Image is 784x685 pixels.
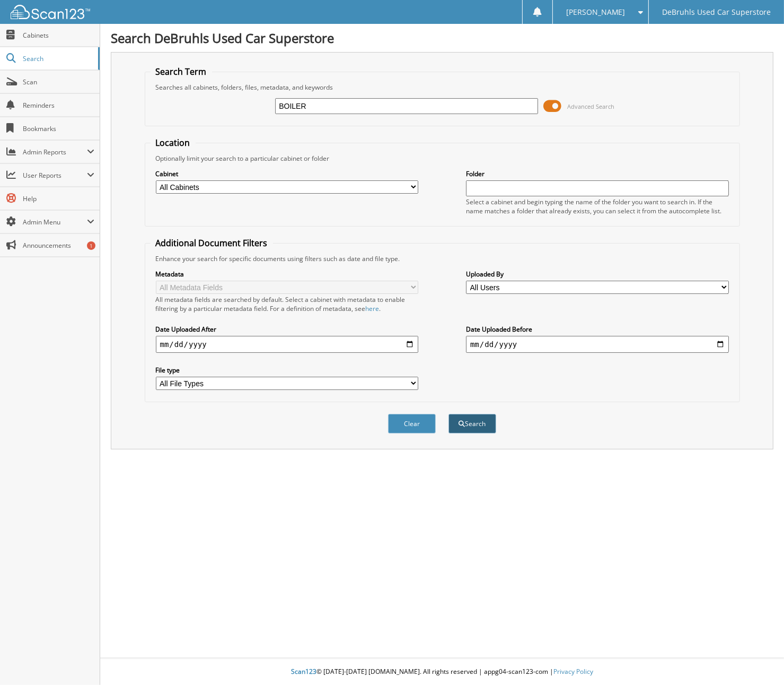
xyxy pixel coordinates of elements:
[731,634,784,685] iframe: Chat Widget
[466,169,728,178] label: Folder
[151,66,212,77] legend: Search Term
[23,77,94,86] span: Scan
[23,241,94,250] span: Announcements
[23,101,94,110] span: Reminders
[466,197,728,215] div: Select a cabinet and begin typing the name of the folder you want to search in. If the name match...
[151,254,734,263] div: Enhance your search for specific documents using filters such as date and file type.
[366,304,380,313] a: here
[23,218,87,227] span: Admin Menu
[23,124,94,133] span: Bookmarks
[151,237,273,249] legend: Additional Document Filters
[23,54,93,63] span: Search
[156,295,418,313] div: All metadata fields are searched by default. Select a cabinet with metadata to enable filtering b...
[388,414,436,433] button: Clear
[553,667,593,676] a: Privacy Policy
[23,31,94,40] span: Cabinets
[448,414,496,433] button: Search
[566,9,626,15] span: [PERSON_NAME]
[23,194,94,203] span: Help
[466,336,728,353] input: end
[156,325,418,334] label: Date Uploaded After
[151,154,734,163] div: Optionally limit your search to a particular cabinet or folder
[23,148,87,157] span: Admin Reports
[466,270,728,279] label: Uploaded By
[23,171,87,180] span: User Reports
[151,137,196,149] legend: Location
[156,336,418,353] input: start
[100,659,784,685] div: © [DATE]-[DATE] [DOMAIN_NAME]. All rights reserved | appg04-scan123-com |
[156,169,418,178] label: Cabinet
[156,366,418,375] label: File type
[11,5,90,19] img: scan123-logo-white.svg
[291,667,316,676] span: Scan123
[87,241,95,250] div: 1
[151,83,734,92] div: Searches all cabinets, folders, files, metadata, and keywords
[111,29,773,47] h1: Search DeBruhls Used Car Superstore
[662,9,771,15] span: DeBruhls Used Car Superstore
[567,102,614,110] span: Advanced Search
[156,270,418,279] label: Metadata
[466,325,728,334] label: Date Uploaded Before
